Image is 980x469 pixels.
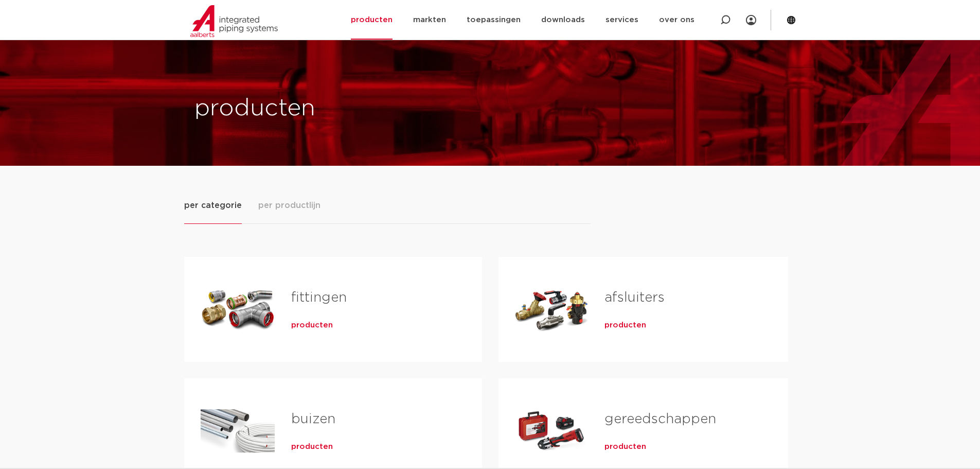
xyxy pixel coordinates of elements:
div: my IPS [746,9,756,31]
a: producten [291,320,333,331]
span: per productlijn [258,199,320,212]
a: producten [604,442,646,452]
a: producten [291,442,333,452]
h1: producten [194,92,485,125]
a: fittingen [291,291,347,304]
a: afsluiters [604,291,665,304]
a: producten [604,320,646,331]
span: per categorie [184,199,242,212]
a: gereedschappen [604,412,716,426]
a: buizen [291,412,335,426]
